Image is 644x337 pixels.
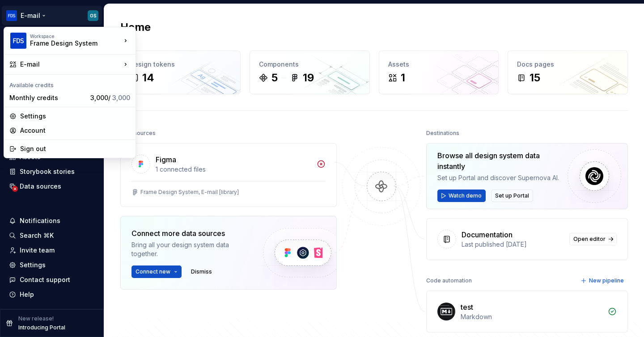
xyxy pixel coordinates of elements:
[9,93,87,102] div: Monthly credits
[112,94,130,101] span: 3,000
[20,112,130,121] div: Settings
[30,34,121,39] div: Workspace
[30,39,106,48] div: Frame Design System
[90,94,130,101] span: 3,000 /
[20,60,121,69] div: E-mail
[20,126,130,135] div: Account
[20,144,130,153] div: Sign out
[10,33,26,49] img: d0b4fd8d-402f-4f60-ad92-6b000682230b.png
[6,76,134,91] div: Available credits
